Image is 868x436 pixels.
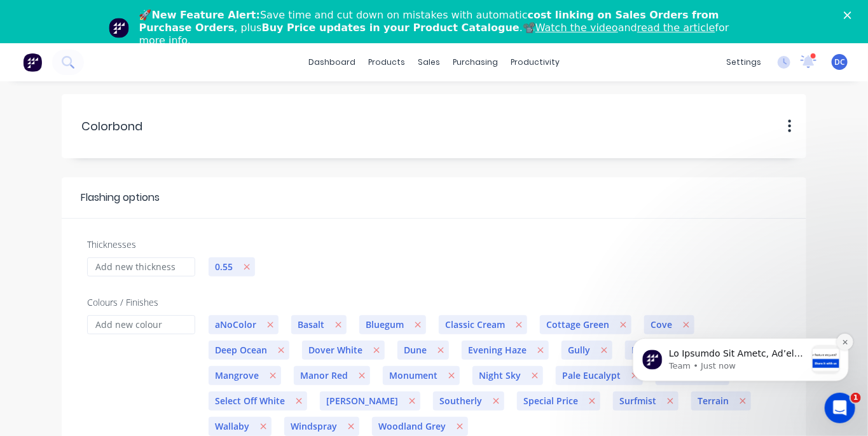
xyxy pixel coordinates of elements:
[613,394,663,407] span: Surfmist
[372,419,452,433] span: Woodland Grey
[446,53,504,72] div: purchasing
[209,369,265,382] span: Mangrove
[397,343,433,357] span: Dune
[81,190,160,205] div: Flashing options
[209,343,273,357] span: Deep Ocean
[851,393,861,403] span: 1
[55,102,193,114] p: Message from Team, sent Just now
[302,53,362,72] a: dashboard
[411,53,446,72] div: sales
[87,257,195,276] input: Add new thickness
[504,53,566,72] div: productivity
[294,369,354,382] span: Manor Red
[825,393,855,423] iframe: Intercom live chat
[383,369,444,382] span: Monument
[209,394,291,407] span: Select Off White
[362,53,411,72] div: products
[284,419,343,433] span: Windspray
[359,318,410,331] span: Bluegum
[29,92,49,112] img: Profile image for Team
[439,318,511,331] span: Classic Cream
[834,57,845,68] span: DC
[517,394,584,407] span: Special Price
[535,22,618,34] a: Watch the video
[209,318,263,331] span: aNoColor
[556,369,627,382] span: Pale Eucalypt
[302,343,369,357] span: Dover White
[87,296,158,309] label: Colours / Finishes
[209,260,239,273] span: 0.55
[139,9,719,34] b: cost linking on Sales Orders from Purchase Orders
[637,22,715,34] a: read the article
[320,394,404,407] span: [PERSON_NAME]
[23,53,42,72] img: Factory
[223,76,240,92] button: Dismiss notification
[139,9,740,47] div: 🚀 Save time and cut down on mistakes with automatic , plus .📽️ and for more info.
[614,258,868,402] iframe: Intercom notifications message
[540,318,616,331] span: Cottage Green
[152,9,261,21] b: New Feature Alert:
[462,343,533,357] span: Evening Haze
[844,11,857,19] div: Close
[720,53,768,72] div: settings
[87,315,195,334] input: Add new colour
[19,80,235,123] div: message notification from Team, Just now. Hi Factory Pro David, We’ve rolled out some exciting up...
[262,22,520,34] b: Buy Price updates in your Product Catalogue
[209,419,256,433] span: Wallaby
[109,18,129,38] img: Profile image for Team
[55,90,193,102] p: Lo Ipsumdo Sit Ametc, Ad’el seddoe tem inci utlabore etdolor magnaaliq en admi veni quisnost exe ...
[291,318,331,331] span: Basalt
[472,369,527,382] span: Night Sky
[81,118,252,135] input: Flashing material
[433,394,488,407] span: Southerly
[561,343,596,357] span: Gully
[87,238,136,251] label: Thicknesses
